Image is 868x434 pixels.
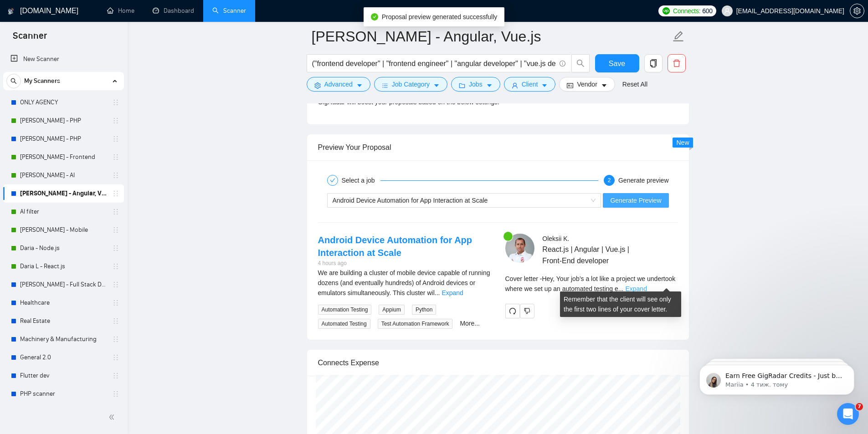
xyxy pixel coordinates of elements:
[7,78,21,84] span: search
[542,244,651,266] span: React.js | Angular | Vue.js | Front-End developer
[559,77,615,92] button: idcardVendorcaret-down
[392,79,430,89] span: Job Category
[505,234,534,263] img: c1yRu-k7nMQswxxEy-YlKFVXd6JoqcZ1_InbrYzJHKWLCx1X5VAF3rOUrrYW4_75Ek
[112,172,119,179] span: holder
[520,304,534,318] button: dislike
[20,367,107,385] a: Flutter dev
[112,245,119,252] span: holder
[379,305,405,315] span: Appium
[435,289,440,296] span: ...
[312,58,555,69] input: Search Freelance Jobs...
[112,263,119,270] span: holder
[571,54,590,72] button: search
[307,77,370,92] button: settingAdvancedcaret-down
[542,235,569,242] span: Oleksii K .
[601,82,607,89] span: caret-down
[6,74,21,88] button: search
[20,257,107,276] a: Daria L - React.js
[8,4,14,19] img: logo
[459,82,465,89] span: folder
[595,54,639,72] button: Save
[20,221,107,239] a: [PERSON_NAME] - Mobile
[107,7,134,15] a: homeHome
[460,320,480,327] a: More...
[112,281,119,288] span: holder
[112,226,119,234] span: holder
[451,77,500,92] button: folderJobscaret-down
[20,239,107,257] a: Daria - Node.js
[609,58,625,69] span: Save
[433,82,440,89] span: caret-down
[112,117,119,124] span: holder
[112,135,119,143] span: holder
[505,304,520,318] button: redo
[668,54,686,72] button: delete
[112,354,119,361] span: holder
[333,197,488,204] span: Android Device Automation for App Interaction at Scale
[40,35,157,43] p: Message from Mariia, sent 4 тиж. тому
[524,307,530,315] span: dislike
[112,390,119,398] span: holder
[572,59,589,67] span: search
[20,93,107,112] a: ONLY AGENCY
[618,285,624,292] span: ...
[112,317,119,325] span: holder
[20,184,107,203] a: [PERSON_NAME] - Angular, Vue.js
[20,276,107,294] a: [PERSON_NAME] - Full Stack Developer
[20,385,107,403] a: PHP scanner
[318,268,491,298] div: We are building a cluster of mobile device capable of running dozens (and eventually hundreds) of...
[673,6,700,16] span: Connects:
[469,79,483,89] span: Jobs
[112,208,119,215] span: holder
[603,193,668,208] button: Generate Preview
[10,50,117,68] a: New Scanner
[442,289,463,296] a: Expand
[20,130,107,148] a: [PERSON_NAME] - PHP
[645,59,662,67] span: copy
[412,305,436,315] span: Python
[20,166,107,184] a: [PERSON_NAME] - AI
[676,139,689,146] span: New
[512,82,518,89] span: user
[20,348,107,367] a: General 2.0
[644,54,663,72] button: copy
[608,177,611,184] span: 2
[356,82,363,89] span: caret-down
[850,7,864,15] span: setting
[560,61,565,66] span: info-circle
[850,7,864,15] a: setting
[486,82,493,89] span: caret-down
[20,203,107,221] a: AI filter
[20,112,107,130] a: [PERSON_NAME] - PHP
[668,59,685,67] span: delete
[618,175,669,186] div: Generate preview
[108,413,118,422] span: double-left
[374,77,447,92] button: barsJob Categorycaret-down
[318,269,490,296] span: We are building a cluster of mobile device capable of running dozens (and eventually hundreds) of...
[382,82,388,89] span: bars
[318,235,473,258] a: Android Device Automation for App Interaction at Scale
[577,79,597,89] span: Vendor
[5,29,54,48] span: Scanner
[837,403,859,425] iframe: Intercom live chat
[112,299,119,306] span: holder
[856,403,863,410] span: 7
[112,372,119,379] span: holder
[212,7,246,15] a: searchScanner
[112,336,119,343] span: holder
[318,350,678,376] div: Connects Expense
[330,178,335,183] span: check
[850,4,864,18] button: setting
[567,82,573,89] span: idcard
[724,8,730,14] span: user
[342,175,380,186] div: Select a job
[318,134,678,160] div: Preview Your Proposal
[625,285,647,292] a: Expand
[541,82,548,89] span: caret-down
[312,25,671,48] input: Scanner name...
[318,305,372,315] span: Automation Testing
[622,79,647,89] a: Reset All
[112,153,119,161] span: holder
